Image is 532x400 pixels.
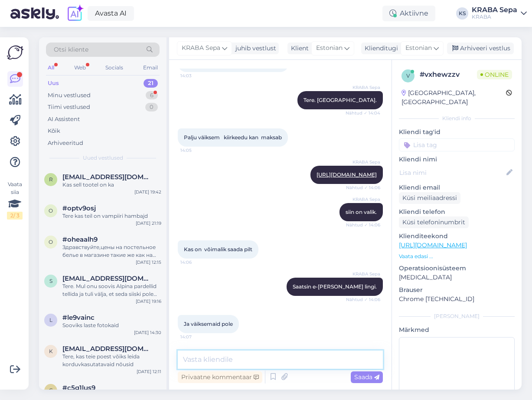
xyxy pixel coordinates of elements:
span: Stevelimeribel@gmail.com [62,275,153,282]
p: Kliendi email [399,183,515,192]
span: #le9vainc [62,314,95,321]
span: Riinasiimuste@gmail.com [62,173,153,181]
div: Sooviks laste fotokaid [62,321,161,329]
div: Küsi meiliaadressi [399,192,460,204]
div: Web [72,62,88,73]
span: Saada [354,373,379,381]
p: Märkmed [399,325,515,334]
div: [GEOGRAPHIC_DATA], [GEOGRAPHIC_DATA] [401,89,506,107]
div: 2 / 3 [7,212,23,220]
span: Nähtud ✓ 14:06 [346,222,380,228]
span: o [49,207,53,214]
span: KRABA Sepa [348,271,380,277]
span: siin on valik. [346,209,377,215]
span: 14:05 [180,147,213,154]
p: [MEDICAL_DATA] [399,273,515,282]
span: KRABA Sepa [348,196,380,203]
div: KS [456,7,468,20]
span: 14:06 [180,259,213,266]
span: Estonian [316,43,343,53]
span: Uued vestlused [83,154,123,162]
div: Kliendi info [399,115,515,122]
div: [DATE] 19:42 [134,189,161,195]
span: #optv9osj [62,204,96,212]
div: AI Assistent [48,115,80,124]
div: [DATE] 14:30 [134,329,161,336]
div: [PERSON_NAME] [399,312,515,320]
p: Kliendi tag'id [399,128,515,137]
div: Minu vestlused [48,91,91,100]
input: Lisa tag [399,138,515,151]
span: Estonian [405,43,432,53]
a: Avasta AI [88,6,134,21]
span: #c5g1lus9 [62,384,95,392]
span: KRABA Sepa [348,159,380,165]
div: Arhiveeri vestlus [447,43,514,54]
div: Tere. Mul onu soovis Alpina pardellid tellida ja tuli välja, et seda siiski pole laos ja lubati r... [62,282,161,298]
div: Arhiveeritud [48,139,83,148]
div: Uus [48,79,59,88]
span: S [49,278,52,284]
span: Palju väiksem kiirkeedu kan maksab [184,134,282,141]
span: k [49,348,53,354]
div: Kõik [48,127,60,135]
div: Klienditugi [361,44,398,53]
span: Nähtud ✓ 14:04 [346,110,380,116]
div: Email [141,62,160,73]
div: 0 [145,103,158,111]
a: [URL][DOMAIN_NAME] [317,171,377,178]
span: Saatsin e-[PERSON_NAME] lingi. [293,283,377,290]
div: Kas sell tootel on ka [62,181,161,189]
span: o [49,239,53,245]
div: [DATE] 19:16 [136,298,161,305]
span: KRABA Sepa [348,84,380,91]
p: Chrome [TECHNICAL_ID] [399,295,515,304]
span: KRABA Sepa [182,43,220,53]
div: Tere kas teil on vampiiri hambajd [62,212,161,220]
div: Privaatne kommentaar [178,371,262,383]
span: Kas on võimalik saada pilt [184,246,252,252]
span: 14:03 [180,72,213,79]
div: KRABA [472,13,517,20]
span: c [49,387,53,393]
span: Ja väiksemaid pole [184,321,233,327]
p: Kliendi nimi [399,155,515,164]
span: kellyvahtramae@gmail.com [62,345,153,353]
span: Nähtud ✓ 14:06 [346,184,380,191]
div: Tiimi vestlused [48,103,90,111]
div: Socials [104,62,125,73]
div: 6 [146,91,158,100]
div: Vaata siia [7,180,23,220]
span: Otsi kliente [54,45,88,54]
span: l [49,317,52,323]
p: Operatsioonisüsteem [399,264,515,273]
p: Klienditeekond [399,232,515,241]
div: juhib vestlust [232,44,276,53]
div: Tere, kas teie poest võiks leida korduvkasutatavaid nõusid [62,353,161,368]
span: Online [477,70,512,79]
div: All [46,62,56,73]
p: Vaata edasi ... [399,252,515,260]
a: KRABA SepaKRABA [472,7,527,20]
img: Askly Logo [7,44,23,61]
span: #oheaalh9 [62,236,98,243]
p: Kliendi telefon [399,207,515,216]
div: [DATE] 12:11 [137,368,161,375]
div: Küsi telefoninumbrit [399,216,469,228]
p: Brauser [399,285,515,295]
div: Klient [287,44,309,53]
div: Здравствуйте,цены на постельное белье в магазине такие же как на сайте,или скидки действуют тольк... [62,243,161,259]
div: Aktiivne [382,6,435,21]
a: [URL][DOMAIN_NAME] [399,241,467,249]
div: 21 [144,79,158,88]
span: R [49,176,53,183]
span: v [406,72,410,79]
span: Tere. [GEOGRAPHIC_DATA]. [304,97,377,103]
span: 14:07 [180,334,213,340]
div: [DATE] 12:15 [136,259,161,266]
div: KRABA Sepa [472,7,517,13]
input: Lisa nimi [399,168,505,177]
div: # vxhewzzv [420,69,477,80]
div: [DATE] 21:19 [136,220,161,226]
img: explore-ai [66,4,84,23]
